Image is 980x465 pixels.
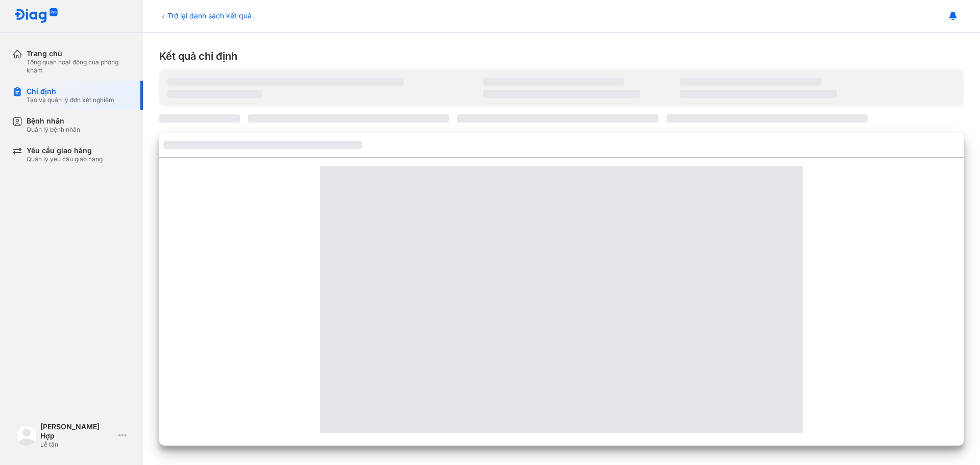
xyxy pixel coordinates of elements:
div: Kết quả chỉ định [159,49,964,63]
div: [PERSON_NAME] Hợp [40,422,114,440]
div: Quản lý yêu cầu giao hàng [27,155,103,163]
div: Chỉ định [27,87,114,96]
div: Trang chủ [27,49,131,58]
div: Tạo và quản lý đơn xét nghiệm [27,96,114,104]
div: Lễ tân [40,440,114,449]
div: Tổng quan hoạt động của phòng khám [27,58,131,75]
div: Trở lại danh sách kết quả [159,10,252,21]
div: Bệnh nhân [27,116,80,126]
div: Yêu cầu giao hàng [27,146,103,155]
img: logo [16,425,37,446]
img: logo [14,8,58,24]
div: Quản lý bệnh nhân [27,126,80,134]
